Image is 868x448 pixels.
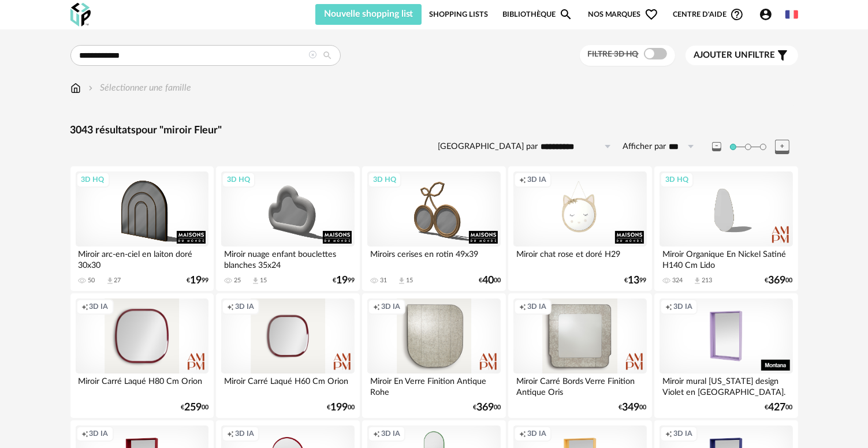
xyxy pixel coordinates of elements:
a: 3D HQ Miroir Organique En Nickel Satiné H140 Cm Lido 324 Download icon 213 €36900 [654,166,798,291]
div: 324 [672,277,683,285]
button: Nouvelle shopping list [315,4,422,25]
span: 349 [623,404,640,412]
a: Creation icon 3D IA Miroir Carré Laqué H80 Cm Orion €25900 [70,293,214,418]
span: Download icon [251,277,260,285]
span: 427 [769,404,786,412]
span: 3D IA [381,302,400,311]
img: svg+xml;base64,PHN2ZyB3aWR0aD0iMTYiIGhlaWdodD0iMTYiIHZpZXdCb3g9IjAgMCAxNiAxNiIgZmlsbD0ibm9uZSIgeG... [86,81,95,95]
span: 40 [482,277,494,285]
a: Creation icon 3D IA Miroir Carré Bords Verre Finition Antique Oris €34900 [508,293,651,418]
a: Creation icon 3D IA Miroir En Verre Finition Antique Rohe €36900 [362,293,505,418]
span: 3D IA [527,302,546,311]
div: 50 [88,277,95,285]
span: Help Circle Outline icon [730,8,744,21]
div: € 99 [187,277,208,285]
span: 369 [476,404,494,412]
span: Creation icon [519,429,526,438]
span: Magnify icon [559,8,573,21]
span: Creation icon [227,302,234,311]
div: € 00 [473,404,501,412]
a: Creation icon 3D IA Miroir Carré Laqué H60 Cm Orion €19900 [216,293,359,418]
span: Nouvelle shopping list [324,9,413,18]
div: € 00 [479,277,501,285]
span: Centre d'aideHelp Circle Outline icon [673,8,744,21]
div: € 00 [765,277,793,285]
span: filtre [694,50,776,61]
a: BibliothèqueMagnify icon [502,4,573,25]
div: € 00 [181,404,208,412]
img: OXP [70,3,91,27]
div: Miroir En Verre Finition Antique Rohe [367,374,500,397]
div: Miroir mural [US_STATE] design Violet en [GEOGRAPHIC_DATA]. [660,374,792,397]
span: Filter icon [776,48,789,62]
label: Afficher par [623,141,666,152]
div: 3D HQ [660,172,694,187]
span: 3D IA [235,302,254,311]
span: 259 [184,404,202,412]
span: 3D IA [527,175,546,184]
span: 3D IA [673,429,692,438]
span: Creation icon [81,302,88,311]
div: € 99 [333,277,355,285]
div: 31 [380,277,387,285]
span: 19 [190,277,202,285]
div: Miroir Carré Laqué H80 Cm Orion [76,374,208,397]
a: Shopping Lists [429,4,488,25]
span: Account Circle icon [759,8,778,21]
span: 19 [336,277,348,285]
div: 3043 résultats [70,124,798,137]
div: Miroir Carré Laqué H60 Cm Orion [221,374,354,397]
div: 25 [234,277,241,285]
span: Download icon [106,277,114,285]
div: € 00 [619,404,647,412]
span: 3D IA [90,429,109,438]
div: 3D HQ [222,172,255,187]
span: Nos marques [588,4,658,25]
span: Download icon [397,277,406,285]
span: 3D IA [90,302,109,311]
img: fr [785,8,798,21]
div: Sélectionner une famille [86,81,192,95]
a: Creation icon 3D IA Miroir mural [US_STATE] design Violet en [GEOGRAPHIC_DATA]. €42700 [654,293,798,418]
span: 3D IA [235,429,254,438]
div: € 00 [327,404,355,412]
a: 3D HQ Miroir nuage enfant bouclettes blanches 35x24 25 Download icon 15 €1999 [216,166,359,291]
button: Ajouter unfiltre Filter icon [686,46,798,65]
div: 3D HQ [368,172,401,187]
a: Creation icon 3D IA Miroir chat rose et doré H29 €1399 [508,166,651,291]
div: 27 [114,277,121,285]
div: Miroir nuage enfant bouclettes blanches 35x24 [221,247,354,270]
span: Ajouter un [694,51,748,59]
div: Miroir Carré Bords Verre Finition Antique Oris [513,374,646,397]
span: Creation icon [81,429,88,438]
div: Miroirs cerises en rotin 49x39 [367,247,500,270]
span: 3D IA [381,429,400,438]
span: Creation icon [665,429,672,438]
span: 3D IA [527,429,546,438]
div: Miroir arc-en-ciel en laiton doré 30x30 [76,247,208,270]
span: 13 [628,277,640,285]
a: 3D HQ Miroirs cerises en rotin 49x39 31 Download icon 15 €4000 [362,166,505,291]
span: 199 [330,404,348,412]
div: 3D HQ [76,172,110,187]
span: Creation icon [519,175,526,184]
span: Creation icon [373,302,380,311]
span: Creation icon [665,302,672,311]
div: € 99 [625,277,647,285]
span: Filtre 3D HQ [588,50,639,58]
span: Creation icon [519,302,526,311]
span: pour "miroir Fleur" [136,125,222,136]
div: 15 [406,277,413,285]
a: 3D HQ Miroir arc-en-ciel en laiton doré 30x30 50 Download icon 27 €1999 [70,166,214,291]
div: 15 [260,277,267,285]
span: Account Circle icon [759,8,773,21]
span: 369 [769,277,786,285]
span: Creation icon [373,429,380,438]
span: Download icon [693,277,702,285]
span: Heart Outline icon [645,8,658,21]
div: Miroir chat rose et doré H29 [513,247,646,270]
label: [GEOGRAPHIC_DATA] par [438,141,538,152]
div: 213 [702,277,712,285]
div: € 00 [765,404,793,412]
span: 3D IA [673,302,692,311]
